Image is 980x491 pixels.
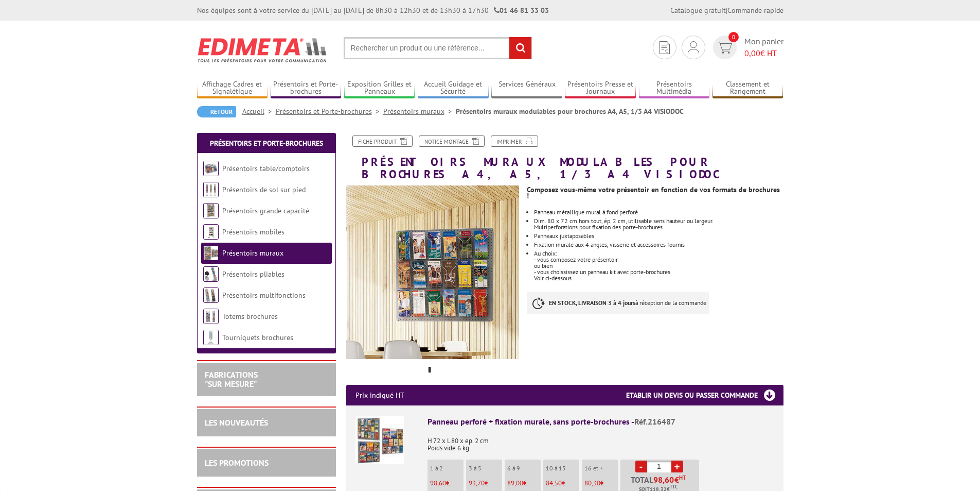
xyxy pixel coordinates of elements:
a: FABRICATIONS"Sur Mesure" [205,369,258,389]
p: 16 et + [584,465,618,472]
a: LES NOUVEAUTÉS [205,417,268,428]
p: € [469,480,502,487]
a: Accueil Guidage et Sécurité [418,80,489,97]
p: € [584,480,618,487]
span: Mon panier [744,36,783,59]
p: Voir ci-dessous. [534,275,783,281]
span: 80,30 [584,479,600,487]
a: Retour [197,106,236,117]
p: Au choix: - vous composez votre présentoir ou bien - vous choississez un panneau kit avec porte-b... [534,250,783,275]
li: Panneaux juxtaposables [534,233,783,239]
img: presentoirs_muraux_modulables_brochures_216487_216490_216489_216488.jpg [346,185,520,359]
div: Multiperforations pour fixation des porte-brochures. [534,224,783,230]
a: Exposition Grilles et Panneaux [344,80,415,97]
span: 98,60 [653,476,674,484]
li: Fixation murale aux 4 angles, visserie et accessoires fournis [534,242,783,248]
a: Présentoirs mobiles [222,227,284,236]
a: + [671,461,683,472]
p: H 72 x L 80 x ep. 2 cm Poids vide 6 kg [427,430,774,452]
a: Présentoirs et Porte-brochures [276,107,383,116]
img: devis rapide [660,41,670,54]
a: Présentoirs muraux [383,107,456,116]
a: Présentoirs grande capacité [222,206,309,215]
strong: Composez vous-même votre présentoir en fonction de vos formats de brochures ! [527,185,780,200]
a: LES PROMOTIONS [205,458,269,468]
a: Tourniquets brochures [222,333,293,342]
a: Notice Montage [419,136,485,147]
a: Présentoirs pliables [222,269,284,279]
div: | [670,5,783,15]
span: Réf.216487 [634,416,675,427]
a: devis rapide 0 Mon panier 0,00€ HT [710,36,783,59]
img: devis rapide [717,42,732,54]
li: Dim. 80 x 72 cm hors tout, ép. 2 cm, utilisable sens hauteur ou largeur. [534,218,783,230]
a: Présentoirs Multimédia [639,80,710,97]
span: 89,00 [507,479,523,487]
p: € [546,480,579,487]
p: 6 à 9 [507,465,541,472]
a: Accueil [242,107,276,116]
span: € HT [744,47,783,59]
img: devis rapide [688,41,699,54]
a: Services Généraux [491,80,562,97]
sup: TTC [670,484,678,489]
input: rechercher [509,37,531,59]
li: Présentoirs muraux modulables pour brochures A4, A5, 1/3 A4 VISIODOC [456,106,684,116]
img: Présentoirs pliables [203,266,219,282]
a: Présentoirs et Porte-brochures [210,139,323,148]
img: Présentoirs multifonctions [203,287,219,303]
img: Présentoirs mobiles [203,224,219,240]
h1: Présentoirs muraux modulables pour brochures A4, A5, 1/3 A4 VISIODOC [338,136,791,180]
img: Tourniquets brochures [203,330,219,345]
p: € [430,480,464,487]
a: Présentoirs muraux [222,248,283,258]
span: 0 [728,32,739,42]
a: Catalogue gratuit [670,6,726,15]
img: Présentoirs grande capacité [203,203,219,218]
a: Présentoirs table/comptoirs [222,164,310,173]
span: 84,50 [546,479,562,487]
input: Rechercher un produit ou une référence... [344,37,532,59]
a: Classement et Rangement [712,80,783,97]
a: Présentoirs et Porte-brochures [271,80,342,97]
a: Présentoirs de sol sur pied [222,185,306,194]
h3: Etablir un devis ou passer commande [626,385,783,405]
p: 1 à 2 [430,465,464,472]
p: Prix indiqué HT [355,385,404,405]
a: Fiche produit [352,136,413,147]
span: 98,60 [430,479,446,487]
img: Panneau perforé + fixation murale, sans porte-brochures [355,416,404,464]
img: Présentoirs de sol sur pied [203,182,219,197]
a: Présentoirs multifonctions [222,291,306,300]
a: Commande rapide [727,6,783,15]
div: Nos équipes sont à votre service du [DATE] au [DATE] de 8h30 à 12h30 et de 13h30 à 17h30 [197,5,549,15]
strong: 01 46 81 33 03 [494,6,549,15]
a: - [635,461,647,472]
strong: EN STOCK, LIVRAISON 3 à 4 jours [549,299,635,307]
span: 0,00 [744,48,760,58]
div: Panneau perforé + fixation murale, sans porte-brochures - [427,416,774,428]
p: 3 à 5 [469,465,502,472]
a: Affichage Cadres et Signalétique [197,80,268,97]
a: Totems brochures [222,312,278,321]
img: Edimeta [197,31,328,69]
li: Panneau métallique mural à fond perforé. [534,209,783,215]
img: Totems brochures [203,309,219,324]
a: Imprimer [491,136,538,147]
img: Présentoirs table/comptoirs [203,161,219,176]
img: Présentoirs muraux [203,245,219,261]
a: Présentoirs Presse et Journaux [565,80,636,97]
span: 93,70 [469,479,485,487]
p: à réception de la commande [527,292,709,314]
span: € [674,476,679,484]
sup: HT [679,474,686,481]
p: 10 à 15 [546,465,579,472]
p: € [507,480,541,487]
